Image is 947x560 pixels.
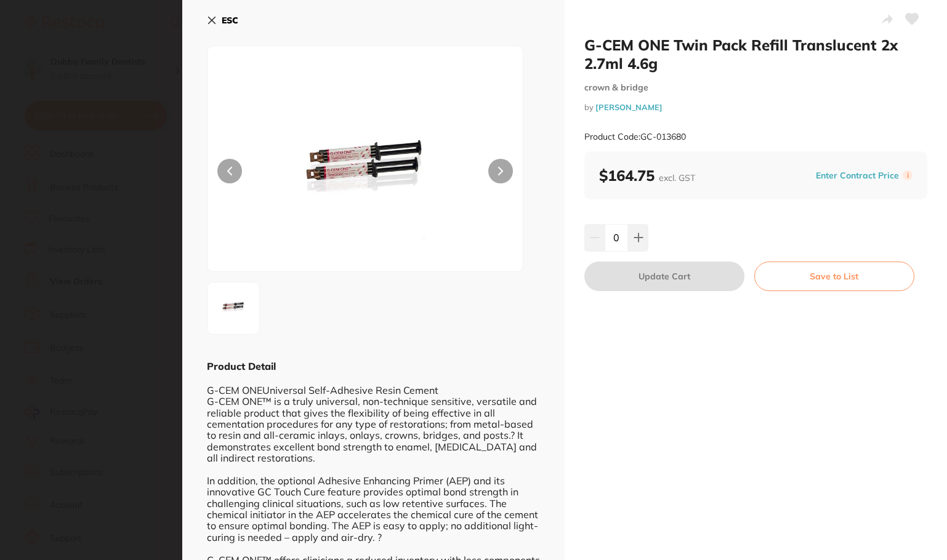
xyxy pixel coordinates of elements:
b: ESC [222,15,238,26]
h2: G-CEM ONE Twin Pack Refill Translucent 2x 2.7ml 4.6g [584,36,927,73]
small: Product Code: GC-013680 [584,132,686,142]
b: $164.75 [599,166,695,185]
b: Product Detail [207,360,276,372]
small: by [584,103,927,112]
img: MzY4MF8xLmpwZw [211,286,256,330]
img: MzY4MF8xLmpwZw [270,77,459,271]
a: [PERSON_NAME] [595,102,663,112]
span: excl. GST [659,172,695,183]
button: Enter Contract Price [812,170,903,182]
small: crown & bridge [584,82,927,93]
button: Update Cart [584,262,744,291]
label: i [903,170,913,180]
button: Save to List [754,262,914,291]
button: ESC [207,10,238,31]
